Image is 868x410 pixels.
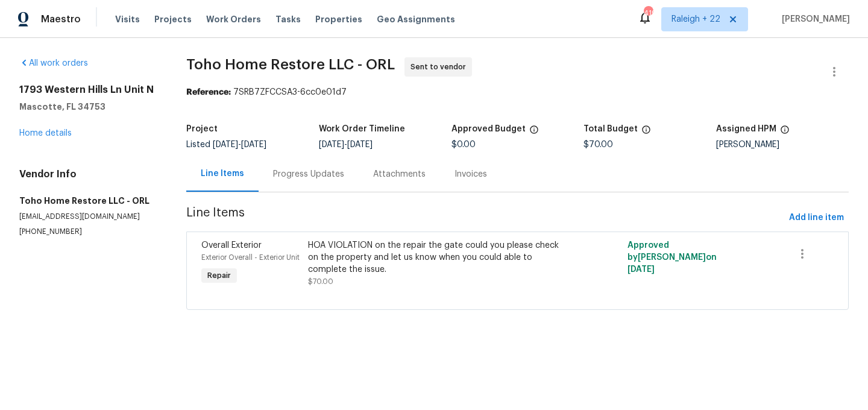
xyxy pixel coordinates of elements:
[319,140,373,149] span: -
[347,140,373,149] span: [DATE]
[186,140,266,149] span: Listed
[777,13,850,25] span: [PERSON_NAME]
[410,61,471,73] span: Sent to vendor
[154,13,192,25] span: Projects
[315,13,362,25] span: Properties
[789,210,844,225] span: Add line item
[203,270,236,282] span: Repair
[186,57,395,72] span: Toho Home Restore LLC - ORL
[186,88,231,96] b: Reference:
[454,168,487,180] div: Invoices
[41,13,81,25] span: Maestro
[275,15,301,24] span: Tasks
[716,125,776,133] h5: Assigned HPM
[19,168,157,180] h4: Vendor Info
[206,13,261,25] span: Work Orders
[583,140,613,149] span: $70.00
[373,168,426,180] div: Attachments
[641,125,651,140] span: The total cost of line items that have been proposed by Opendoor. This sum includes line items th...
[319,125,405,133] h5: Work Order Timeline
[273,168,344,180] div: Progress Updates
[201,241,262,250] span: Overall Exterior
[186,86,849,98] div: 7SRB7ZFCCSA3-6cc0e01d7
[451,125,526,133] h5: Approved Budget
[19,227,157,237] p: [PHONE_NUMBER]
[529,125,539,140] span: The total cost of line items that have been approved by both Opendoor and the Trade Partner. This...
[308,239,567,276] div: HOA VIOLATION on the repair the gate could you please check on the property and let us know when ...
[627,265,655,274] span: [DATE]
[308,278,333,285] span: $70.00
[19,101,157,113] h5: Mascotte, FL 34753
[671,13,720,25] span: Raleigh + 22
[377,13,455,25] span: Geo Assignments
[319,140,344,149] span: [DATE]
[19,129,72,137] a: Home details
[213,140,266,149] span: -
[241,140,266,149] span: [DATE]
[583,125,638,133] h5: Total Budget
[201,254,300,261] span: Exterior Overall - Exterior Unit
[784,207,849,229] button: Add line item
[19,195,157,207] h5: Toho Home Restore LLC - ORL
[19,84,157,96] h2: 1793 Western Hills Ln Unit N
[627,241,717,274] span: Approved by [PERSON_NAME] on
[780,125,790,140] span: The hpm assigned to this work order.
[213,140,238,149] span: [DATE]
[115,13,140,25] span: Visits
[451,140,476,149] span: $0.00
[716,140,849,149] div: [PERSON_NAME]
[186,125,218,133] h5: Project
[186,207,784,229] span: Line Items
[19,59,88,68] a: All work orders
[201,168,244,180] div: Line Items
[644,7,652,19] div: 419
[19,212,157,222] p: [EMAIL_ADDRESS][DOMAIN_NAME]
